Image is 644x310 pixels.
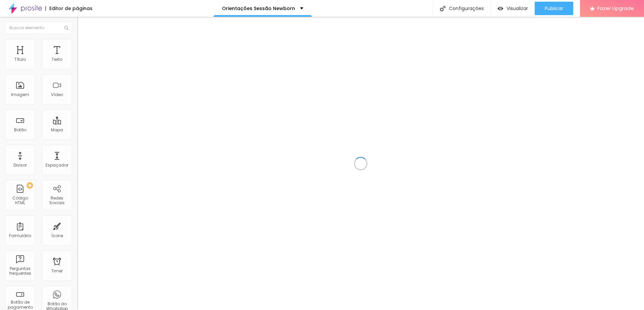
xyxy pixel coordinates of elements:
span: Publicar [545,6,563,11]
div: Ícone [51,233,63,238]
img: Icone [64,26,68,30]
div: Editor de páginas [45,6,93,11]
p: Orientações Sessão Newborn [222,6,295,11]
div: Vídeo [51,92,63,97]
div: Código HTML [7,196,33,206]
div: Título [14,57,26,62]
div: Botão [14,128,26,132]
div: Botão de pagamento [7,300,33,310]
span: Fazer Upgrade [597,5,634,11]
img: Icone [440,6,446,11]
div: Redes Sociais [44,196,70,206]
button: Publicar [535,2,573,15]
div: Perguntas frequentes [7,266,33,276]
div: Imagem [11,92,29,97]
span: Visualizar [507,6,528,11]
div: Divisor [13,163,27,168]
div: Mapa [51,128,63,132]
input: Buscar elemento [5,22,72,34]
div: Espaçador [46,163,68,168]
div: Formulário [9,233,31,238]
div: Texto [52,57,62,62]
button: Visualizar [491,2,535,15]
img: view-1.svg [497,6,503,11]
div: Timer [51,269,63,273]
